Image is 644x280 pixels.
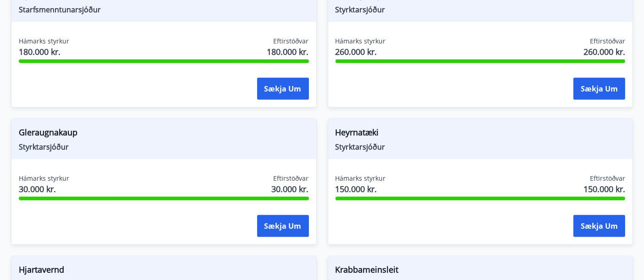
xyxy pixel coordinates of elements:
span: 180.000 kr. [19,46,69,58]
span: Styrktarsjóður [336,5,626,15]
span: Hámarks styrkur [336,174,386,183]
span: Hámarks styrkur [336,37,386,46]
span: Hámarks styrkur [19,37,69,46]
span: 30.000 kr. [272,183,309,195]
span: Starfsmenntunarsjóður [19,5,309,15]
span: 150.000 kr. [336,183,386,195]
span: Hjartavernd [19,264,309,279]
span: 150.000 kr. [583,183,625,195]
button: Sækja um [573,78,625,100]
span: Hámarks styrkur [19,174,69,183]
span: Eftirstöðvar [590,37,625,46]
span: 180.000 kr. [267,46,309,58]
span: 30.000 kr. [19,183,69,195]
span: Styrktarsjóður [336,142,626,152]
button: Sækja um [257,215,309,237]
span: Styrktarsjóður [19,142,309,152]
span: 260.000 kr. [583,46,625,58]
span: Gleraugnakaup [19,126,309,142]
span: Eftirstöðvar [590,174,625,183]
span: Krabbameinsleit [336,264,626,279]
span: Eftirstöðvar [274,37,309,46]
button: Sækja um [257,78,309,100]
span: 260.000 kr. [336,46,386,58]
span: Eftirstöðvar [274,174,309,183]
button: Sækja um [573,215,625,237]
span: Heyrnatæki [336,126,626,142]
